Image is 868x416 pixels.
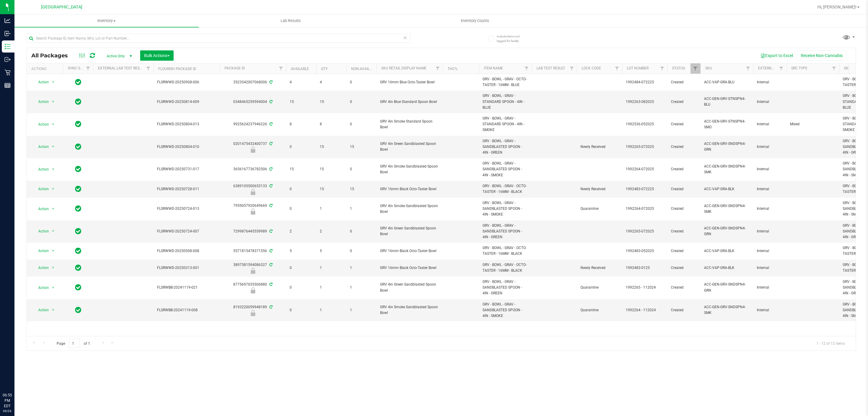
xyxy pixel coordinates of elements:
span: Internal [757,265,783,271]
span: GRV 4in Green Sandblasted Spoon Bowl [380,282,439,293]
span: Sync from Compliance System [269,229,272,233]
span: select [49,120,57,129]
span: In Sync [75,98,81,106]
span: Action [33,142,49,151]
span: GRV 4in Green Sandblasted Spoon Bowl [380,141,439,152]
a: Src Type [791,66,807,70]
iframe: Resource center [6,368,24,386]
span: ACC-VAP-GRA-BLK [704,248,750,254]
span: 15 [290,166,313,172]
span: 4 [290,79,313,85]
span: Created [671,99,697,105]
span: Hi, [PERSON_NAME]! [817,5,857,9]
a: Sku Retail Display Name [381,66,426,70]
div: 6389105500653133 [219,183,287,195]
button: Receive Non-Cannabis [797,50,847,61]
span: GRV - BOWL - GRAV - SANDBLASTED SPOON - 4IN - SMOKE [483,200,528,218]
span: 0 [290,307,313,313]
span: GRV - BOWL - GRAV - OCTO-TASTER - 16MM - BLUE [483,76,528,88]
a: Flourish Package ID [158,67,196,71]
span: Action [33,306,49,314]
span: select [49,98,57,106]
span: 0 [290,144,313,150]
span: 5 [290,248,313,254]
span: 15 [350,186,373,192]
a: Filter [143,63,153,74]
inline-svg: Reports [5,82,11,88]
span: 1992265-072025 [626,229,664,234]
span: 15 [320,186,343,192]
span: ACC-GEN-GRV-STNSPN4-SMO [704,119,750,130]
span: FLSRWWD-20250804-013 [157,121,216,127]
span: Sync from Compliance System [269,184,272,188]
span: Inventory Counts [453,18,497,24]
a: Filter [657,63,667,74]
span: ACC-GEN-GRV-SNDSPN4-SMK [704,164,750,175]
inline-svg: Inventory [5,43,11,50]
span: [GEOGRAPHIC_DATA] [41,5,82,10]
a: Filter [276,63,286,74]
inline-svg: Outbound [5,56,11,62]
span: Lab Results [272,18,309,24]
span: In Sync [75,142,81,151]
span: select [49,247,57,255]
a: Filter [522,63,532,74]
span: 1 [320,307,343,313]
span: Internal [757,186,783,192]
span: Sync from Compliance System [269,203,272,208]
span: 15 [320,166,343,172]
div: 7959057920649669 [219,203,287,215]
span: 0 [350,121,373,127]
a: Status [672,66,685,70]
span: ACC-GEN-GRV-SNDSPN4-SMK [704,304,750,316]
span: GRV 16mm Black Octo-Taster Bowl [380,186,439,192]
span: Created [671,166,697,172]
span: In Sync [75,204,81,213]
span: 8 [320,121,343,127]
span: Internal [757,166,783,172]
a: Filter [433,63,443,74]
span: In Sync [75,264,81,272]
span: Internal [757,206,783,212]
span: ACC-GEN-GRV-STNSPN4-BLU [704,96,750,107]
span: 1992483-0125 [626,265,664,271]
span: ACC-GEN-GRV-SNDSPN4-GRN [704,282,750,293]
span: 15 [350,144,373,150]
div: 0201475432400737 [219,141,287,153]
span: In Sync [75,247,81,255]
a: External Lab Test Result [98,66,145,70]
span: select [49,142,57,151]
div: 9925624237946226 [219,121,287,127]
inline-svg: Retail [5,69,11,75]
span: FLSRWWD-20250728-011 [157,186,216,192]
span: ACC-VAP-GRA-BLK [704,265,750,271]
span: GRV - BOWL - GRAV - STANDARD SPOON - 4IN - SMOKE [483,116,528,133]
span: GRV - BOWL - GRAV - SANDBLASTED SPOON - 4IN - SMOKE [483,302,528,319]
span: Action [33,98,49,106]
span: In Sync [75,185,81,193]
span: GRV - BOWL - GRAV - SANDBLASTED SPOON - 4IN - GREEN [483,279,528,296]
a: Package ID [225,66,245,70]
span: 0 [290,206,313,212]
span: FLSRWBB-20241119-021 [157,285,216,290]
span: 1992483-052025 [626,248,664,254]
span: Sync from Compliance System [269,167,272,171]
span: GRV 4in Smoke Standard Spoon Bowl [380,119,439,130]
span: 1 [350,285,373,290]
span: Quarantine [580,307,618,313]
span: ACC-GEN-GRV-SNDSPN4-GRN [704,141,750,152]
input: Search Package ID, Item Name, SKU, Lot or Part Number... [27,34,410,43]
span: Clear [403,34,407,42]
span: ACC-GEN-GRV-SNDSPN4-GRN [704,226,750,237]
div: 3897581594086327 [219,262,287,274]
span: In Sync [75,165,81,173]
span: GRV 4in Smoke Sandblasted Spoon Bowl [380,203,439,215]
span: Action [33,205,49,213]
span: 1992483-072225 [626,186,664,192]
span: Created [671,206,697,212]
span: 5 [320,248,343,254]
span: FLSRWWD-20250508-008 [157,248,216,254]
span: GRV - BOWL - GRAV - SANDBLASTED SPOON - 4IN - SMOKE [483,161,528,178]
span: 0 [350,166,373,172]
span: Action [33,165,49,174]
